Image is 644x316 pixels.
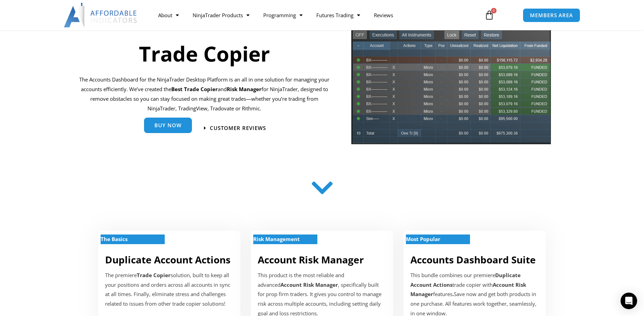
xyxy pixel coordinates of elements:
h1: Trade Copier [79,39,330,68]
span: Customer Reviews [210,126,266,131]
span: MEMBERS AREA [530,13,573,18]
a: Customer Reviews [204,126,266,131]
strong: Risk Management [253,236,300,242]
strong: The Basics [101,236,127,242]
img: LogoAI | Affordable Indicators – NinjaTrader [64,3,138,28]
b: . [452,291,454,297]
strong: Trade Copier [137,272,171,279]
a: Reviews [367,7,400,23]
p: The premiere solution, built to keep all your positions and orders across all accounts in sync at... [105,271,234,309]
span: Buy Now [154,123,182,128]
a: Buy Now [144,118,192,133]
a: Accounts Dashboard Suite [410,253,536,266]
a: Account Risk Manager [258,253,364,266]
a: 0 [474,5,504,25]
div: Open Intercom Messenger [621,293,637,309]
strong: Risk Manager [227,86,262,92]
img: tradecopier | Affordable Indicators – NinjaTrader [350,27,552,150]
p: The Accounts Dashboard for the NinjaTrader Desktop Platform is an all in one solution for managin... [79,75,330,113]
a: Programming [256,7,309,23]
a: Duplicate Account Actions [105,253,231,266]
a: Futures Trading [309,7,367,23]
strong: Most Popular [406,236,440,242]
b: Best Trade Copier [171,86,218,92]
a: About [151,7,186,23]
a: NinjaTrader Products [186,7,256,23]
span: 0 [491,8,497,13]
strong: Account Risk Manager [280,281,338,288]
b: Duplicate Account Actions [410,272,521,288]
nav: Menu [151,7,477,23]
a: MEMBERS AREA [523,8,580,22]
